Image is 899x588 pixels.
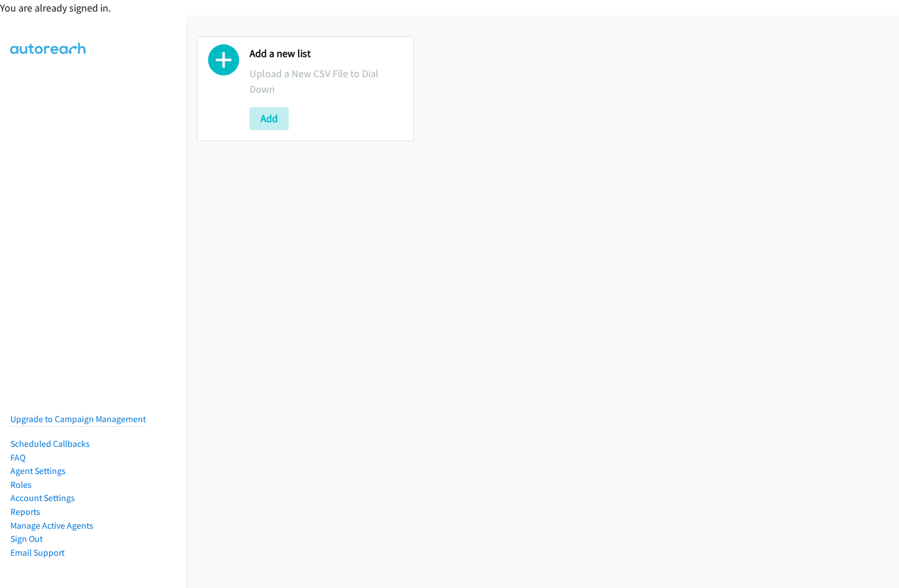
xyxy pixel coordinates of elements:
[10,520,93,531] a: Manage Active Agents
[10,414,146,424] a: Upgrade to Campaign Management
[10,533,43,544] a: Sign Out
[10,452,25,463] a: FAQ
[10,547,65,558] a: Email Support
[10,438,90,449] a: Scheduled Callbacks
[10,506,40,517] a: Reports
[5,16,92,56] img: Logo
[250,66,403,97] p: Upload a New CSV File to Dial Down
[10,465,66,476] a: Agent Settings
[10,492,75,503] a: Account Settings
[250,47,403,60] h2: Add a new list
[10,479,32,490] a: Roles
[250,107,289,130] button: Add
